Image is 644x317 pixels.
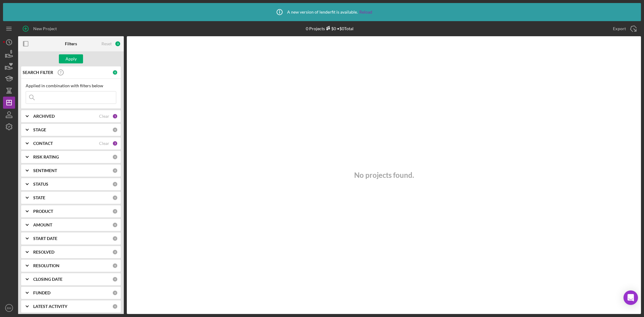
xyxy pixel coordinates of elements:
[33,304,67,309] b: LATEST ACTIVITY
[99,141,109,146] div: Clear
[359,10,372,14] a: Reload
[3,302,15,314] button: BM
[33,250,54,255] b: RESOLVED
[112,154,118,160] div: 0
[101,41,112,46] div: Reset
[272,5,372,20] div: A new version of lenderfit is available.
[112,249,118,255] div: 0
[33,182,48,187] b: STATUS
[354,171,414,179] h3: No projects found.
[623,290,638,305] div: Open Intercom Messenger
[33,155,59,159] b: RISK RATING
[112,222,118,228] div: 0
[112,114,118,119] div: 1
[306,26,354,31] div: 0 Projects • $0 Total
[33,141,53,146] b: CONTACT
[33,277,62,282] b: CLOSING DATE
[112,304,118,309] div: 0
[613,23,626,35] div: Export
[33,127,46,132] b: STAGE
[112,277,118,282] div: 0
[59,54,83,63] button: Apply
[33,114,55,119] b: ARCHIVED
[112,181,118,187] div: 0
[115,41,121,47] div: 3
[26,83,116,88] div: Applied in combination with filters below
[112,127,118,133] div: 0
[23,70,53,75] b: SEARCH FILTER
[325,26,336,31] div: $0
[112,141,118,146] div: 2
[112,168,118,173] div: 0
[33,209,53,214] b: PRODUCT
[33,236,57,241] b: START DATE
[33,290,50,295] b: FUNDED
[66,54,77,63] div: Apply
[112,236,118,241] div: 0
[99,114,109,119] div: Clear
[112,209,118,214] div: 0
[33,168,57,173] b: SENTIMENT
[33,223,52,227] b: AMOUNT
[112,263,118,268] div: 0
[18,23,63,35] button: New Project
[7,306,11,310] text: BM
[33,23,57,35] div: New Project
[607,23,641,35] button: Export
[112,195,118,200] div: 0
[112,290,118,296] div: 0
[112,70,118,75] div: 0
[33,195,45,200] b: STATE
[33,263,59,268] b: RESOLUTION
[65,41,77,46] b: Filters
